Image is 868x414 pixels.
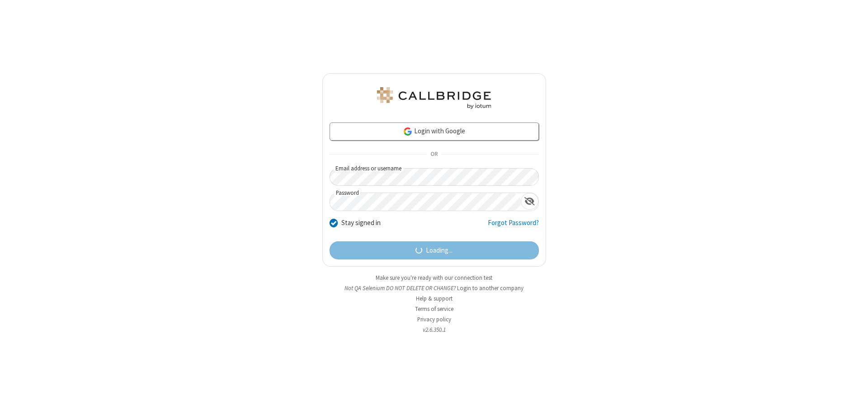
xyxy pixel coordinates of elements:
li: Not QA Selenium DO NOT DELETE OR CHANGE? [322,284,546,292]
input: Password [330,193,521,211]
a: Make sure you're ready with our connection test [376,274,492,282]
input: Email address or username [330,168,539,186]
span: Loading... [426,245,453,256]
a: Privacy policy [417,315,451,323]
img: google-icon.png [403,127,413,136]
a: Terms of service [415,305,453,313]
a: Forgot Password? [488,218,539,235]
a: Login with Google [330,122,539,141]
button: Login to another company [457,284,524,292]
span: OR [427,148,441,161]
li: v2.6.350.1 [322,325,546,334]
a: Help & support [416,295,453,302]
img: QA Selenium DO NOT DELETE OR CHANGE [375,87,493,109]
button: Loading... [330,241,539,259]
label: Stay signed in [341,218,381,228]
div: Show password [521,193,538,210]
